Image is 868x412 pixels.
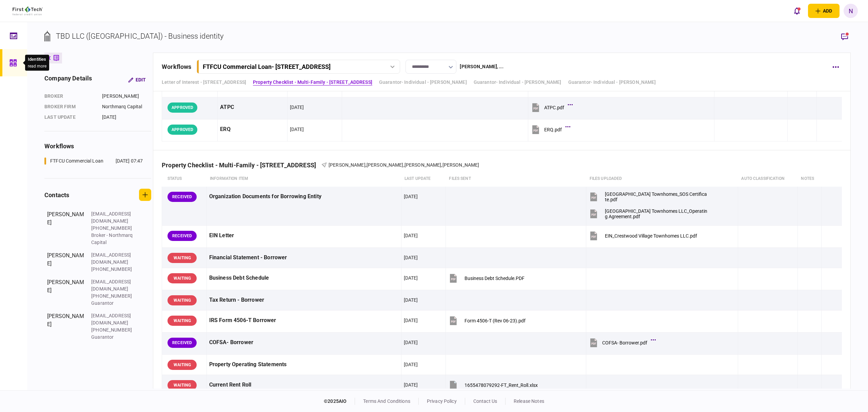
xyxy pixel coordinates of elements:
[102,93,151,100] div: [PERSON_NAME]
[209,270,399,286] div: Business Debt Schedule
[220,100,284,115] div: ATPC
[441,162,442,168] span: ,
[44,157,143,165] a: FTFCU Commercial Loan[DATE] 07:47
[474,79,561,86] a: Guarantor- Individual - [PERSON_NAME]
[366,162,367,168] span: ,
[405,162,441,168] span: [PERSON_NAME]
[209,335,399,350] div: COFSA- Borrower
[797,171,821,187] th: notes
[329,162,366,168] span: [PERSON_NAME]
[790,4,804,18] button: open notifications list
[605,233,697,239] div: EIN_Crestwood Village Townhomes LLC.pdf
[91,278,135,293] div: [EMAIL_ADDRESS][DOMAIN_NAME]
[167,380,197,390] div: WAITING
[448,270,525,286] button: Business Debt Schedule.PDF
[465,276,525,281] div: Business Debt Schedule.PDF
[167,360,197,370] div: WAITING
[738,171,797,187] th: auto classification
[427,398,457,404] a: privacy policy
[403,162,405,168] span: ,
[465,382,538,388] div: 1655478079292-FT_Rent_Roll.xlsx
[47,278,84,307] div: [PERSON_NAME]
[442,162,479,168] span: [PERSON_NAME]
[514,398,544,404] a: release notes
[102,114,151,121] div: [DATE]
[209,250,399,265] div: Financial Statement - Borrower
[363,398,410,404] a: terms and conditions
[586,171,738,187] th: Files uploaded
[531,122,569,137] button: ERQ.pdf
[589,228,697,243] button: EIN_Crestwood Village Townhomes LLC.pdf
[167,295,197,305] div: WAITING
[162,162,321,169] div: Property Checklist - Multi-Family - [STREET_ADDRESS]
[448,377,538,393] button: 1655478079292-FT_Rent_Roll.xlsx
[404,232,418,239] div: [DATE]
[465,318,526,323] div: Form 4506-T (Rev 06-23).pdf
[589,335,654,350] button: COFSA- Borrower.pdf
[91,300,135,307] div: Guarantor
[44,190,69,200] div: contacts
[404,254,418,261] div: [DATE]
[167,231,197,241] div: RECEIVED
[544,127,562,132] div: ERQ.pdf
[324,398,355,405] div: © 2025 AIO
[162,62,191,71] div: workflows
[167,273,197,283] div: WAITING
[91,334,135,341] div: Guarantor
[91,326,135,334] div: [PHONE_NUMBER]
[13,6,43,15] img: client company logo
[473,398,497,404] a: contact us
[197,60,400,74] button: FTFCU Commercial Loan- [STREET_ADDRESS]
[167,316,197,326] div: WAITING
[605,191,707,202] div: Crestwood Village Townhomes_SOS Certificate.pdf
[531,100,571,115] button: ATPC.pdf
[44,74,92,86] div: company details
[167,102,197,113] div: APPROVED
[209,228,399,243] div: EIN Letter
[404,275,418,281] div: [DATE]
[167,338,197,348] div: RECEIVED
[28,56,46,63] div: Identities
[602,340,647,345] div: COFSA- Borrower.pdf
[123,74,151,86] button: Edit
[91,225,135,232] div: [PHONE_NUMBER]
[91,210,135,225] div: [EMAIL_ADDRESS][DOMAIN_NAME]
[605,208,707,219] div: Crestwood Village Townhomes LLC_Operating Agreement.pdf
[47,210,84,246] div: [PERSON_NAME]
[209,377,399,393] div: Current Rent Roll
[162,171,206,187] th: status
[401,171,446,187] th: last update
[589,206,707,221] button: Crestwood Village Townhomes LLC_Operating Agreement.pdf
[209,313,399,328] div: IRS Form 4506-T Borrower
[404,193,418,200] div: [DATE]
[206,171,401,187] th: Information item
[404,381,418,388] div: [DATE]
[379,79,467,86] a: Guarantor- Individual - [PERSON_NAME]
[47,251,84,273] div: [PERSON_NAME]
[203,63,331,70] div: FTFCU Commercial Loan - [STREET_ADDRESS]
[91,232,135,246] div: Broker - Northmarq Capital
[404,317,418,324] div: [DATE]
[44,103,95,110] div: broker firm
[91,251,135,266] div: [EMAIL_ADDRESS][DOMAIN_NAME]
[568,79,656,86] a: Guarantor- Individual - [PERSON_NAME]
[91,312,135,326] div: [EMAIL_ADDRESS][DOMAIN_NAME]
[844,4,858,18] button: N
[253,79,372,86] a: Property Checklist - Multi-Family - [STREET_ADDRESS]
[290,104,304,111] div: [DATE]
[167,192,197,202] div: RECEIVED
[56,31,223,42] div: TBD LLC ([GEOGRAPHIC_DATA]) - Business identity
[102,103,151,110] div: Northmarq Capital
[460,63,503,70] div: [PERSON_NAME] , ...
[28,64,46,69] button: read more
[290,126,304,133] div: [DATE]
[448,313,526,328] button: Form 4506-T (Rev 06-23).pdf
[91,293,135,300] div: [PHONE_NUMBER]
[44,93,95,100] div: Broker
[44,114,95,121] div: last update
[220,122,284,137] div: ERQ
[91,266,135,273] div: [PHONE_NUMBER]
[209,189,399,204] div: Organization Documents for Borrowing Entity
[47,312,84,341] div: [PERSON_NAME]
